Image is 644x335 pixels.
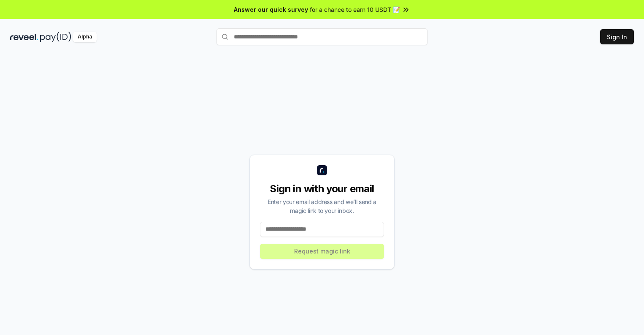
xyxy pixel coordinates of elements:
[73,32,97,42] div: Alpha
[260,197,384,215] div: Enter your email address and we’ll send a magic link to your inbox.
[40,32,71,42] img: pay_id
[310,5,400,14] span: for a chance to earn 10 USDT 📝
[10,32,38,42] img: reveel_dark
[234,5,308,14] span: Answer our quick survey
[260,182,384,196] div: Sign in with your email
[317,165,327,175] img: logo_small
[600,29,634,44] button: Sign In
